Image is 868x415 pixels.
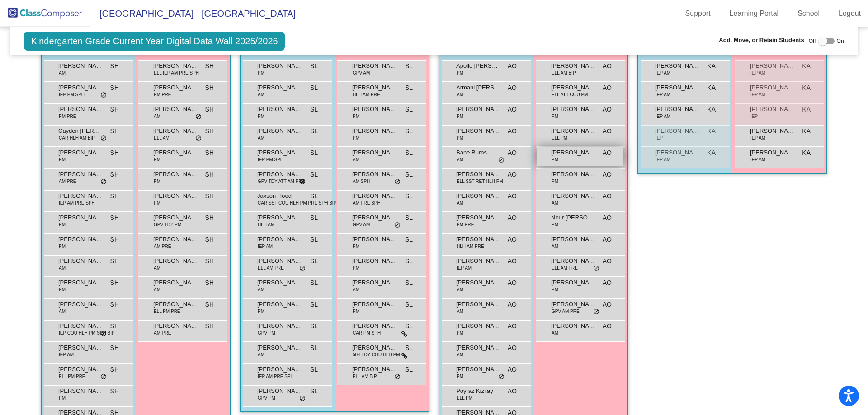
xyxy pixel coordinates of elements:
[750,135,765,141] span: IEP AM
[59,243,66,250] span: PM
[802,148,811,158] span: KA
[405,83,413,93] span: SL
[405,61,413,71] span: SL
[205,213,214,223] span: SH
[707,126,716,136] span: KA
[310,300,318,309] span: SL
[58,322,104,331] span: [PERSON_NAME]
[58,256,104,266] span: [PERSON_NAME]
[100,92,107,99] span: do_not_disturb_alt
[603,105,612,114] span: AO
[405,126,413,136] span: SL
[603,278,612,288] span: AO
[257,278,302,287] span: [PERSON_NAME]
[456,191,501,201] span: [PERSON_NAME]
[352,235,397,244] span: [PERSON_NAME]
[205,235,214,244] span: SH
[258,200,347,206] span: CAR SST COU HLH PM PRE SPH BIP SOA
[24,32,284,51] span: Kindergarten Grade Current Year Digital Data Wall 2025/2026
[58,278,104,287] span: [PERSON_NAME]
[110,191,119,201] span: SH
[153,126,198,135] span: [PERSON_NAME]
[552,113,558,120] span: PM
[153,256,198,266] span: [PERSON_NAME]-[GEOGRAPHIC_DATA]
[353,91,380,98] span: HLH AM PRE
[508,256,517,266] span: AO
[551,126,596,135] span: [PERSON_NAME]
[153,235,198,244] span: [PERSON_NAME]
[352,256,397,266] span: [PERSON_NAME]
[352,83,397,92] span: [PERSON_NAME]
[59,135,95,141] span: CAR HLH AM BIP
[456,148,501,157] span: Bane Burns
[603,83,612,93] span: AO
[58,83,104,92] span: [PERSON_NAME]
[722,6,786,21] a: Learning Portal
[154,286,160,293] span: AM
[205,61,214,71] span: SH
[58,365,104,374] span: [PERSON_NAME]
[110,365,119,374] span: SH
[353,156,359,163] span: AM
[58,191,104,201] span: [PERSON_NAME]
[58,126,104,135] span: Cayden [PERSON_NAME]
[656,135,663,141] span: IEP
[195,135,202,142] span: do_not_disturb_alt
[508,148,517,158] span: AO
[153,83,198,92] span: [PERSON_NAME]
[750,113,758,120] span: IEP
[100,135,107,142] span: do_not_disturb_alt
[195,113,202,121] span: do_not_disturb_alt
[58,300,104,309] span: [PERSON_NAME]
[508,235,517,244] span: AO
[457,135,463,141] span: PM
[551,278,596,287] span: [PERSON_NAME]
[258,286,264,293] span: AM
[58,105,104,114] span: [PERSON_NAME]
[552,221,558,228] span: PM
[258,308,264,315] span: PM
[405,213,413,223] span: SL
[257,170,302,179] span: [PERSON_NAME]
[110,343,119,353] span: SH
[310,61,318,71] span: SL
[750,83,795,92] span: [PERSON_NAME] (Cece) [PERSON_NAME]
[456,83,501,92] span: Armani [PERSON_NAME]
[603,213,612,223] span: AO
[258,156,283,163] span: IEP PM SPH
[603,61,612,71] span: AO
[353,200,381,206] span: AM PRE SPH
[750,126,795,135] span: [PERSON_NAME]
[257,256,302,266] span: [PERSON_NAME]
[154,330,171,336] span: AM PRE
[508,105,517,114] span: AO
[352,322,397,331] span: [PERSON_NAME]
[205,300,214,309] span: SH
[353,221,370,228] span: GPV AM
[405,235,413,244] span: SL
[457,243,484,250] span: HLH AM PRE
[58,170,104,179] span: [PERSON_NAME]
[750,70,765,76] span: IEP AM
[258,330,275,336] span: GPV PM
[456,126,501,135] span: [PERSON_NAME]
[353,351,400,358] span: 504 TDY COU HLH PM
[205,191,214,201] span: SH
[258,135,264,141] span: AM
[310,235,318,244] span: SL
[257,61,302,70] span: [PERSON_NAME]
[205,126,214,136] span: SH
[110,213,119,223] span: SH
[498,157,505,164] span: do_not_disturb_alt
[258,91,264,98] span: AM
[655,83,700,92] span: [PERSON_NAME]
[837,37,844,45] span: On
[831,6,868,21] a: Logout
[551,61,596,70] span: [PERSON_NAME]
[678,6,718,21] a: Support
[59,265,66,271] span: AM
[59,178,76,185] span: AM PRE
[310,278,318,288] span: SL
[603,256,612,266] span: AO
[405,191,413,201] span: SL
